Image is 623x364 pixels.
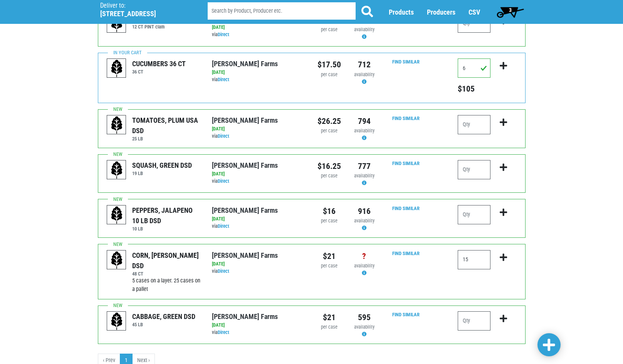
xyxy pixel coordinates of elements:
h6: 19 LB [132,170,192,176]
span: availability [354,263,374,269]
img: placeholder-variety-43d6402dacf2d531de610a020419775a.svg [107,115,126,135]
span: availability [354,128,374,134]
div: per case [317,26,341,33]
div: [DATE] [212,125,306,133]
a: [PERSON_NAME] Farms [212,116,278,124]
span: 5 cases on a layer. 25 cases on a pallet [132,277,200,292]
a: Producers [427,8,455,16]
div: [DATE] [212,24,306,31]
div: TOMATOES, PLUM USA DSD [132,115,200,136]
a: [PERSON_NAME] Farms [212,206,278,214]
div: [DATE] [212,260,306,268]
div: ? [353,250,376,262]
div: [DATE] [212,322,306,329]
h5: [STREET_ADDRESS] [100,10,188,18]
a: Find Similar [392,205,420,211]
div: per case [317,262,341,270]
img: placeholder-variety-43d6402dacf2d531de610a020419775a.svg [107,205,126,225]
input: Qty [458,311,490,331]
img: placeholder-variety-43d6402dacf2d531de610a020419775a.svg [107,160,126,180]
span: availability [354,324,374,330]
a: Direct [218,329,229,335]
span: availability [354,72,374,77]
input: Qty [458,115,490,134]
div: $17.50 [317,58,341,71]
a: Find Similar [392,59,420,65]
div: 794 [353,115,376,127]
div: $16 [317,205,341,217]
div: $16.25 [317,160,341,172]
a: Direct [218,223,229,229]
div: CORN, [PERSON_NAME] DSD [132,250,200,271]
a: [PERSON_NAME] Farms [212,60,278,68]
a: Find Similar [392,115,420,121]
div: per case [317,127,341,135]
div: per case [317,324,341,331]
input: Qty [458,58,490,78]
div: via [212,31,306,38]
div: 595 [353,311,376,324]
a: Direct [218,32,229,37]
div: 916 [353,205,376,217]
div: per case [317,71,341,78]
div: per case [317,217,341,225]
a: Find Similar [392,312,420,317]
a: Products [389,8,414,16]
a: CSV [469,8,480,16]
div: [DATE] [212,69,306,76]
h6: 12 CT PINT clam [132,24,188,30]
div: [DATE] [212,170,306,178]
span: availability [354,173,374,179]
div: via [212,268,306,275]
div: $21 [317,250,341,262]
span: availability [354,218,374,224]
a: Find Similar [392,160,420,166]
h5: Total price [458,84,490,94]
div: SQUASH, GREEN DSD [132,160,192,170]
a: 3 [493,4,527,20]
input: Qty [458,250,490,269]
h6: 10 LB [132,226,200,232]
div: Availability may be subject to change. [353,71,376,86]
div: $21 [317,311,341,324]
div: $26.25 [317,115,341,127]
div: via [212,76,306,83]
a: [PERSON_NAME] Farms [212,251,278,259]
div: via [212,329,306,336]
div: PEPPERS, JALAPENO 10 LB DSD [132,205,200,226]
div: [DATE] [212,215,306,223]
div: via [212,178,306,185]
span: availability [354,27,374,32]
a: [PERSON_NAME] Farms [212,161,278,169]
a: Find Similar [392,250,420,256]
div: per case [317,172,341,180]
h6: 45 LB [132,322,195,327]
div: 712 [353,58,376,71]
p: Deliver to: [100,2,188,10]
img: placeholder-variety-43d6402dacf2d531de610a020419775a.svg [107,250,126,270]
img: placeholder-variety-43d6402dacf2d531de610a020419775a.svg [107,59,126,78]
input: Search by Product, Producer etc. [208,2,356,20]
div: via [212,223,306,230]
h6: 48 CT [132,271,200,277]
input: Qty [458,205,490,224]
a: Direct [218,133,229,139]
div: CUCUMBERS 36 CT [132,58,186,69]
a: Direct [218,178,229,184]
div: CABBAGE, GREEN DSD [132,311,195,322]
h6: 25 LB [132,136,200,142]
div: via [212,133,306,140]
a: Direct [218,77,229,82]
input: Qty [458,160,490,179]
div: 777 [353,160,376,172]
img: placeholder-variety-43d6402dacf2d531de610a020419775a.svg [107,312,126,331]
a: Direct [218,268,229,274]
a: [PERSON_NAME] Farms [212,312,278,321]
span: 3 [509,7,512,13]
h6: 36 CT [132,69,186,75]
